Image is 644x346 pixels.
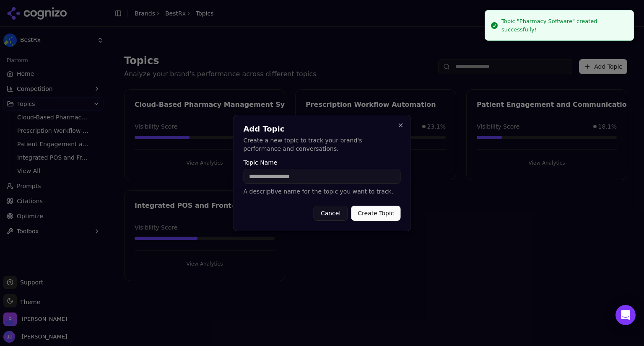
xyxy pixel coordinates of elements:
h2: Add Topic [244,125,401,133]
p: Create a new topic to track your brand's performance and conversations. [244,136,401,153]
label: Topic Name [244,160,401,165]
button: Create Topic [351,206,400,221]
p: A descriptive name for the topic you want to track. [244,187,401,196]
button: Cancel [314,206,348,221]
